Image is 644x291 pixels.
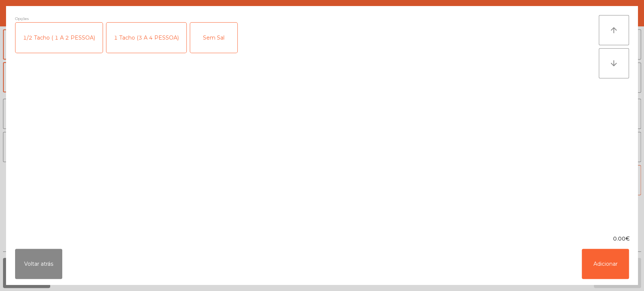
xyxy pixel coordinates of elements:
[609,26,618,35] i: arrow_upward
[106,23,186,53] div: 1 Tacho (3 A 4 PESSOA)
[15,249,62,279] button: Voltar atrás
[6,235,638,243] div: 0.00€
[582,249,629,279] button: Adicionar
[609,59,618,68] i: arrow_downward
[15,15,29,22] span: Opções
[599,15,629,45] button: arrow_upward
[15,23,103,53] div: 1/2 Tacho ( 1 A 2 PESSOA)
[599,48,629,78] button: arrow_downward
[190,23,237,53] div: Sem Sal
